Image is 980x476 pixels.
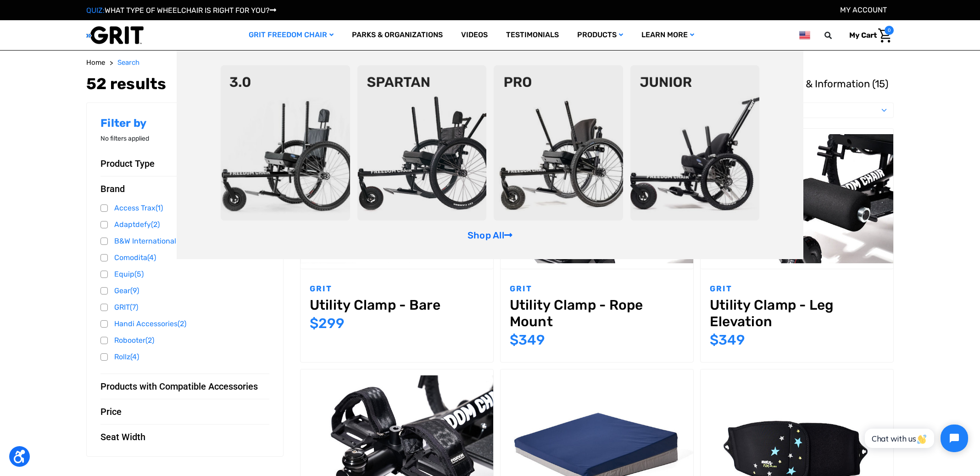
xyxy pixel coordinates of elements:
a: Shop All [468,230,512,241]
a: Gear(9) [100,284,269,298]
span: (1) [156,204,163,212]
span: QUIZ: [86,6,105,15]
h2: Filter by [100,117,269,130]
p: GRIT [510,283,684,295]
a: Videos [452,20,497,50]
span: $349 [510,332,545,348]
span: Seat Width [100,431,145,442]
a: Testimonials [497,20,568,50]
a: Cart with 0 items [842,26,894,45]
span: (9) [130,286,139,295]
button: Seat Width [100,431,269,442]
a: QUIZ:WHAT TYPE OF WHEELCHAIR IS RIGHT FOR YOU? [86,6,276,15]
span: Products with Compatible Accessories [100,381,258,392]
img: junior-chair.png [630,65,760,221]
img: Cart [878,28,891,43]
p: GRIT [310,283,484,295]
a: B&W International(1) [100,234,269,248]
button: Products with Compatible Accessories [100,381,269,392]
span: Product Type [100,158,155,169]
span: News & Information (15) [778,78,888,90]
span: Brand [100,183,125,194]
img: us.png [799,29,810,41]
a: Utility Clamp - Leg Elevation,$349.00 [710,297,884,330]
span: (2) [151,220,160,229]
span: (4) [147,253,156,262]
a: Comodita(4) [100,251,269,265]
img: spartan2.png [357,65,487,221]
a: Utility Clamp - Bare,$299.00 [310,297,484,313]
input: Search [829,26,842,45]
span: $349 [710,332,745,348]
a: Home [86,57,105,68]
button: Price [100,406,269,417]
img: GRIT All-Terrain Wheelchair and Mobility Equipment [86,26,144,45]
iframe: Tidio Chat [855,417,976,460]
a: Parks & Organizations [343,20,452,50]
a: Learn More [632,20,703,50]
nav: Breadcrumb [86,57,894,68]
p: GRIT [710,283,884,295]
a: Search [117,57,139,68]
span: (2) [145,336,154,345]
a: GRIT(7) [100,300,269,314]
span: (5) [134,270,144,278]
span: My Cart [849,31,877,40]
a: Products [568,20,632,50]
span: Home [86,58,105,67]
span: Price [100,406,122,417]
span: (4) [130,352,139,361]
span: (1) [176,237,184,245]
a: Adaptdefy(2) [100,218,269,232]
a: Robooter(2) [100,334,269,347]
span: (2) [178,319,186,328]
a: Rollz(4) [100,350,269,364]
img: 3point0.png [221,65,350,221]
a: Utility Clamp - Rope Mount,$349.00 [510,297,684,330]
p: No filters applied [100,134,269,143]
span: $299 [310,315,345,332]
button: Product Type [100,158,269,169]
span: 0 [885,26,894,35]
span: (7) [130,303,138,312]
a: Handi Accessories(2) [100,317,269,331]
a: Access Trax(1) [100,201,269,215]
a: GRIT Freedom Chair [239,20,343,50]
img: pro-chair.png [494,65,623,221]
span: Search [117,58,139,67]
button: Brand [100,183,269,194]
a: Equip(5) [100,267,269,281]
h1: 52 results [86,75,167,94]
a: Account [840,6,887,14]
